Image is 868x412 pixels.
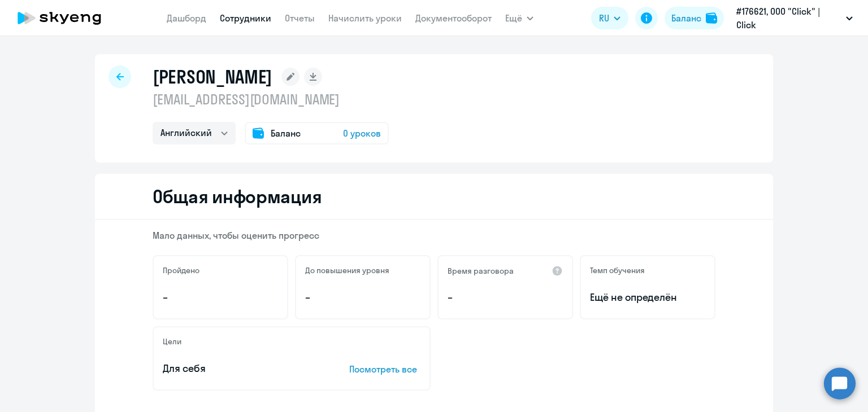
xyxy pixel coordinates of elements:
[505,11,522,25] span: Ещё
[305,265,389,275] h5: До повышения уровня
[448,290,563,305] p: –
[220,12,271,24] a: Сотрудники
[271,126,301,140] span: Баланс
[153,90,389,108] p: [EMAIL_ADDRESS][DOMAIN_NAME]
[590,265,645,275] h5: Темп обучения
[153,229,715,242] p: Мало данных, чтобы оценить прогресс
[505,7,533,29] button: Ещё
[736,5,841,32] p: #176621, ООО "Click" | Click
[153,185,322,208] h2: Общая информация
[599,11,609,25] span: RU
[665,7,724,29] button: Балансbalance
[343,126,381,140] span: 0 уроков
[731,5,858,32] button: #176621, ООО "Click" | Click
[349,362,420,376] p: Посмотреть все
[671,11,701,25] div: Баланс
[163,265,199,275] h5: Пройдено
[163,361,314,376] p: Для себя
[305,290,420,305] p: –
[285,12,315,24] a: Отчеты
[153,65,272,88] h1: [PERSON_NAME]
[590,290,705,305] span: Ещё не определён
[448,266,514,276] h5: Время разговора
[167,12,206,24] a: Дашборд
[591,7,628,29] button: RU
[328,12,402,24] a: Начислить уроки
[415,12,492,24] a: Документооборот
[163,290,278,305] p: –
[163,336,181,347] h5: Цели
[706,12,717,24] img: balance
